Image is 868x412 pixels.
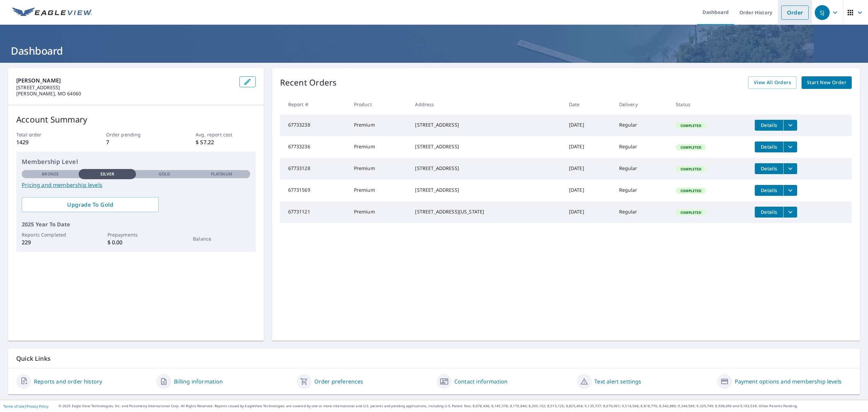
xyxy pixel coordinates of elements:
[16,76,234,85] p: [PERSON_NAME]
[106,131,166,138] p: Order pending
[196,131,255,138] p: Avg. report cost
[415,143,558,150] div: [STREET_ADDRESS]
[735,377,842,386] a: Payment options and membership levels
[16,113,256,126] p: Account Summary
[280,158,349,180] td: 67733128
[3,404,48,408] p: |
[815,5,830,20] div: SJ
[22,220,250,228] p: 2025 Year To Date
[676,210,705,215] span: Completed
[807,78,846,87] span: Start New Order
[280,94,349,114] th: Report #
[415,121,558,128] div: [STREET_ADDRESS]
[26,404,48,409] a: Privacy Policy
[755,142,783,152] button: detailsBtn-67733236
[196,138,255,146] p: $ 57.22
[676,188,705,193] span: Completed
[415,208,558,215] div: [STREET_ADDRESS][US_STATE]
[16,85,234,91] p: [STREET_ADDRESS]
[16,354,852,363] p: Quick Links
[614,201,671,223] td: Regular
[759,144,779,150] span: Details
[759,187,779,193] span: Details
[42,171,59,177] p: Bronze
[754,78,791,87] span: View All Orders
[349,94,410,114] th: Product
[783,142,797,152] button: filesDropdownBtn-67733236
[415,165,558,172] div: [STREET_ADDRESS]
[759,165,779,172] span: Details
[802,76,852,89] a: Start New Order
[781,5,809,20] a: Order
[564,201,614,223] td: [DATE]
[107,231,164,238] p: Prepayments
[314,377,363,386] a: Order preferences
[564,158,614,180] td: [DATE]
[454,377,508,386] a: Contact information
[59,404,865,409] p: © 2025 Eagle View Technologies, Inc. and Pictometry International Corp. All Rights Reserved. Repo...
[748,76,796,89] a: View All Orders
[415,187,558,193] div: [STREET_ADDRESS]
[22,197,159,212] a: Upgrade To Gold
[280,201,349,223] td: 67731121
[27,201,153,208] span: Upgrade To Gold
[759,209,779,215] span: Details
[107,238,164,246] p: $ 0.00
[349,201,410,223] td: Premium
[755,185,783,196] button: detailsBtn-67731569
[16,91,234,97] p: [PERSON_NAME], MO 64060
[564,180,614,201] td: [DATE]
[783,163,797,174] button: filesDropdownBtn-67733128
[783,207,797,218] button: filesDropdownBtn-67731121
[280,136,349,158] td: 67733236
[159,171,170,177] p: Gold
[193,235,250,242] p: Balance
[280,180,349,201] td: 67731569
[22,231,79,238] p: Reports Completed
[22,181,250,189] a: Pricing and membership levels
[8,44,860,58] h1: Dashboard
[676,145,705,150] span: Completed
[759,122,779,128] span: Details
[22,238,79,246] p: 229
[280,114,349,136] td: 67733238
[755,207,783,218] button: detailsBtn-67731121
[349,114,410,136] td: Premium
[16,138,76,146] p: 1429
[564,136,614,158] td: [DATE]
[614,136,671,158] td: Regular
[349,158,410,180] td: Premium
[783,185,797,196] button: filesDropdownBtn-67731569
[3,404,24,409] a: Terms of Use
[34,377,102,386] a: Reports and order history
[783,120,797,131] button: filesDropdownBtn-67733238
[12,7,92,18] img: EV Logo
[349,180,410,201] td: Premium
[349,136,410,158] td: Premium
[22,157,250,166] p: Membership Level
[670,94,749,114] th: Status
[614,180,671,201] td: Regular
[676,167,705,171] span: Completed
[280,76,337,89] p: Recent Orders
[755,163,783,174] button: detailsBtn-67733128
[614,94,671,114] th: Delivery
[614,114,671,136] td: Regular
[564,114,614,136] td: [DATE]
[211,171,232,177] p: Platinum
[16,131,76,138] p: Total order
[614,158,671,180] td: Regular
[106,138,166,146] p: 7
[676,123,705,128] span: Completed
[410,94,563,114] th: Address
[755,120,783,131] button: detailsBtn-67733238
[174,377,223,386] a: Billing information
[594,377,641,386] a: Text alert settings
[564,94,614,114] th: Date
[100,171,115,177] p: Silver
